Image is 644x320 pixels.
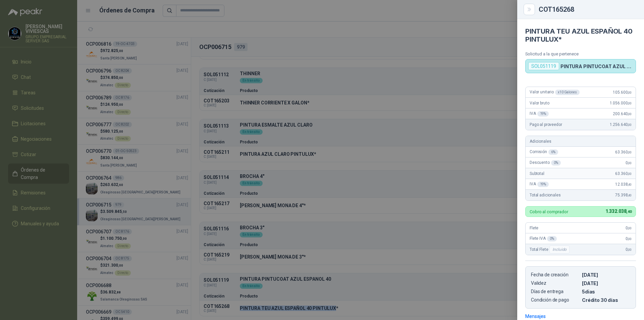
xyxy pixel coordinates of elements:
p: Validez [531,280,579,286]
span: ,40 [626,210,632,214]
span: 12.038 [615,182,632,187]
span: 0 [626,247,632,252]
div: 0 % [547,236,557,241]
div: 0 % [551,160,561,166]
span: ,00 [628,248,632,252]
span: ,00 [628,112,632,116]
p: 5 dias [582,289,630,294]
p: Condición de pago [531,297,579,303]
div: COT165268 [539,6,636,13]
span: ,00 [628,150,632,154]
span: Subtotal [530,171,544,176]
span: ,00 [628,161,632,165]
p: Cobro al comprador [530,210,568,214]
span: ,40 [628,193,632,197]
div: 19 % [537,182,549,187]
span: Total Flete [530,245,571,254]
span: 0 [626,236,632,241]
span: 1.332.038 [605,209,632,214]
span: 200.640 [613,111,632,116]
span: Valor bruto [530,101,549,105]
span: ,00 [628,172,632,176]
span: Flete IVA [530,236,557,241]
span: 1.056.000 [610,101,632,105]
div: 19 % [537,111,549,117]
span: Descuento [530,160,561,166]
p: Crédito 30 días [582,297,630,303]
p: Fecha de creación [531,272,579,278]
div: x 10 Galones [555,90,580,95]
span: 1.256.640 [610,122,632,127]
p: Solicitud a la que pertenece [525,51,636,56]
p: PINTURA PINTUCOAT AZUL ESPANOL 40 [560,63,633,69]
span: Flete [530,226,538,230]
span: ,00 [628,226,632,230]
span: ,00 [628,123,632,127]
span: IVA [530,111,549,117]
div: 6 % [548,149,558,155]
div: Incluido [549,245,570,254]
span: 105.600 [613,90,632,95]
p: [DATE] [582,272,630,278]
span: ,00 [628,91,632,94]
span: 0 [626,226,632,230]
div: Adicionales [526,136,636,147]
h4: PINTURA TEU AZUL ESPAÑOL 40 PINTULUX* [525,27,636,43]
span: IVA [530,182,549,187]
span: ,00 [628,237,632,241]
span: ,40 [628,183,632,186]
span: ,00 [628,101,632,105]
div: Mensajes [525,313,546,320]
p: [DATE] [582,280,630,286]
span: 63.360 [615,150,632,154]
button: Close [525,5,533,13]
span: 63.360 [615,171,632,176]
span: Pago al proveedor [530,122,562,127]
div: SOL051119 [528,62,559,70]
div: Total adicionales [526,190,636,200]
span: 0 [626,161,632,165]
span: Comisión [530,149,558,155]
span: Valor unitario [530,90,580,95]
span: 75.398 [615,193,632,197]
p: Días de entrega [531,289,579,294]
